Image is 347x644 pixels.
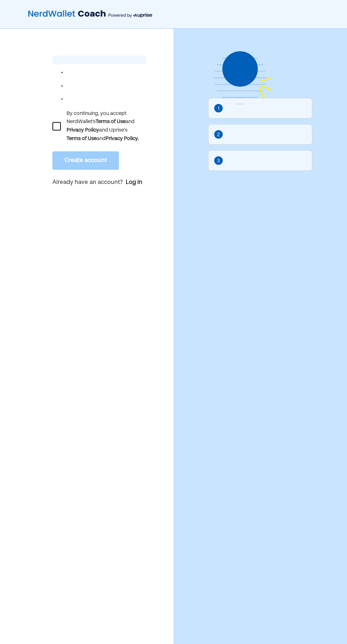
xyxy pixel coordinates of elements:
[106,134,139,143] div: Privacy Policy.
[52,151,119,170] button: Create account
[96,117,126,126] div: Terms of Use
[218,105,220,112] div: 1
[67,110,146,143] div: By continuing, you accept NerdWallet’s and and Uprise's and
[126,178,142,187] a: Log in
[67,126,99,134] div: Privacy Policy
[217,157,220,165] div: 3
[52,178,146,187] p: Already have an account?
[217,131,220,139] div: 2
[67,134,97,143] div: Terms of Use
